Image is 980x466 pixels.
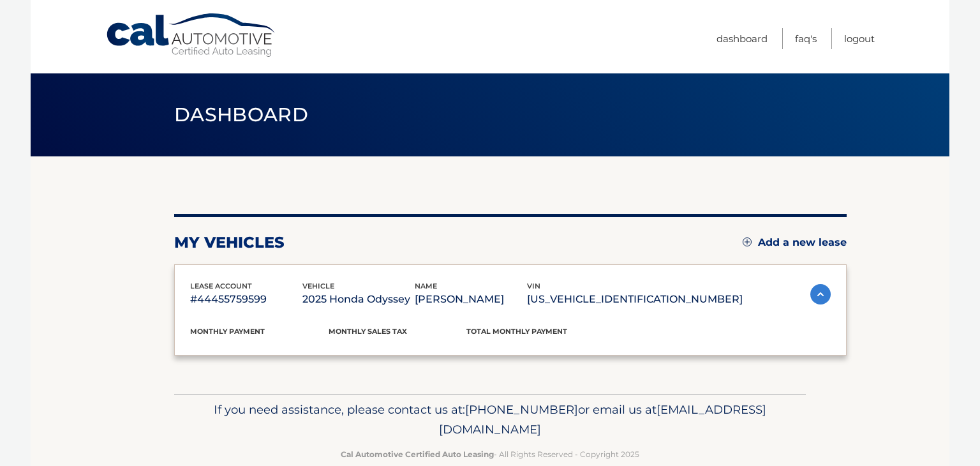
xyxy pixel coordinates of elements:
[190,336,329,354] p: $615.99
[527,282,540,290] span: vin
[182,447,798,461] p: - All Rights Reserved - Copyright 2025
[465,402,578,417] span: [PHONE_NUMBER]
[190,290,302,308] p: #44455759599
[329,336,467,354] p: $0.00
[716,28,768,49] a: Dashboard
[329,327,407,336] span: Monthly sales Tax
[844,28,875,49] a: Logout
[743,236,847,249] a: Add a new lease
[810,284,831,304] img: accordion-active.svg
[182,400,798,440] p: If you need assistance, please contact us at: or email us at
[466,336,605,354] p: $615.99
[415,290,527,308] p: [PERSON_NAME]
[174,233,285,252] h2: my vehicles
[341,449,494,459] strong: Cal Automotive Certified Auto Leasing
[190,282,252,290] span: lease account
[466,327,567,336] span: Total Monthly Payment
[415,282,437,290] span: name
[190,327,265,336] span: Monthly Payment
[105,13,278,58] a: Cal Automotive
[174,103,308,126] span: Dashboard
[795,28,817,49] a: FAQ's
[743,237,752,246] img: add.svg
[302,282,334,290] span: vehicle
[302,290,415,308] p: 2025 Honda Odyssey
[527,290,743,308] p: [US_VEHICLE_IDENTIFICATION_NUMBER]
